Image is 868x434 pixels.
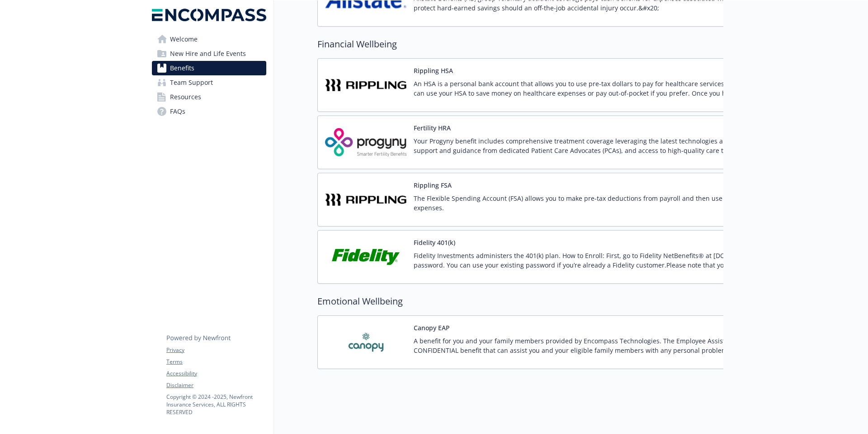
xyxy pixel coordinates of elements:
button: Rippling FSA [414,180,452,190]
span: Welcome [170,32,198,46]
a: Benefits [152,61,266,75]
button: Canopy EAP [414,323,450,332]
button: Fertility HRA [414,123,451,133]
h2: Emotional Wellbeing [317,295,853,308]
span: FAQs [170,104,185,119]
p: An HSA is a personal bank account that allows you to use pre-tax dollars to pay for healthcare se... [414,79,845,98]
p: Copyright © 2024 - 2025 , Newfront Insurance Services, ALL RIGHTS RESERVED [166,393,266,416]
a: Accessibility [166,369,266,378]
a: Terms [166,358,266,366]
img: Canopy carrier logo [325,323,406,361]
span: Resources [170,90,201,104]
a: Team Support [152,75,266,90]
img: Rippling carrier logo [325,180,406,219]
a: Privacy [166,346,266,354]
p: Fidelity Investments administers the 401(k) plan. How to Enroll: First, go to Fidelity NetBenefit... [414,251,845,270]
img: Fidelity Investments carrier logo [325,238,406,276]
img: Rippling carrier logo [325,66,406,104]
a: FAQs [152,104,266,119]
p: Your Progyny benefit includes comprehensive treatment coverage leveraging the latest technologies... [414,136,845,155]
p: A benefit for you and your family members provided by Encompass Technologies. The Employee Assist... [414,336,854,355]
h2: Financial Wellbeing [317,37,853,51]
span: Team Support [170,75,213,90]
span: Benefits [170,61,194,75]
img: Progyny carrier logo [325,123,406,162]
button: Fidelity 401(k) [414,238,455,247]
a: Disclaimer [166,381,266,389]
a: New Hire and Life Events [152,46,266,61]
a: Welcome [152,32,266,46]
button: Rippling HSA [414,66,453,75]
p: The Flexible Spending Account (FSA) allows you to make pre-tax deductions from payroll and then u... [414,194,845,212]
span: New Hire and Life Events [170,46,246,61]
a: Resources [152,90,266,104]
